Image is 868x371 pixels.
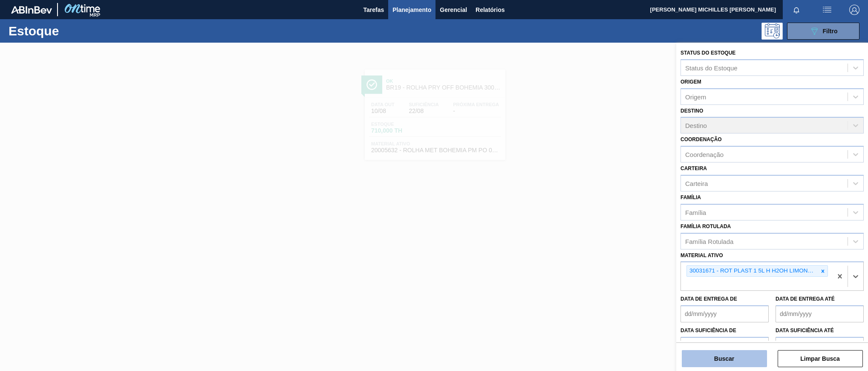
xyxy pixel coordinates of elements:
[681,337,769,354] input: dd/mm/yyyy
[681,296,737,302] label: Data de Entrega de
[685,151,724,158] div: Coordenação
[681,79,701,85] label: Origem
[849,5,859,15] img: Logout
[776,305,864,322] input: dd/mm/yyyy
[476,5,505,15] span: Relatórios
[681,108,703,114] label: Destino
[681,50,735,56] label: Status do Estoque
[685,238,733,245] div: Família Rotulada
[776,296,835,302] label: Data de Entrega até
[681,136,722,142] label: Coordenação
[776,337,864,354] input: dd/mm/yyyy
[687,266,818,276] div: 30031671 - ROT PLAST 1 5L H H2OH LIMONETO IN211
[761,23,783,40] div: Pogramando: nenhum usuário selecionado
[681,194,701,200] label: Família
[822,5,832,15] img: userActions
[681,223,731,229] label: Família Rotulada
[9,26,137,36] h1: Estoque
[685,93,706,100] div: Origem
[787,23,859,40] button: Filtro
[783,4,810,16] button: Notificações
[392,5,431,15] span: Planejamento
[681,252,723,258] label: Material ativo
[440,5,467,15] span: Gerencial
[681,165,707,171] label: Carteira
[685,64,738,71] div: Status do Estoque
[681,305,769,322] input: dd/mm/yyyy
[681,328,736,333] label: Data suficiência de
[776,328,834,333] label: Data suficiência até
[685,209,706,216] div: Família
[363,5,384,15] span: Tarefas
[823,28,838,35] span: Filtro
[685,180,708,187] div: Carteira
[11,6,52,14] img: TNhmsLtSVTkK8tSr43FrP2fwEKptu5GPRR3wAAAABJRU5ErkJggg==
